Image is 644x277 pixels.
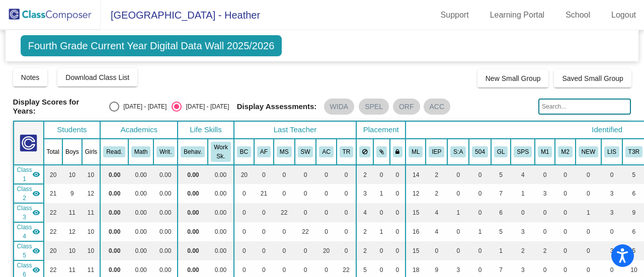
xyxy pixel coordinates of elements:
[406,203,426,222] td: 15
[625,146,642,157] button: T3R
[576,184,602,203] td: 0
[406,241,426,260] td: 15
[579,146,599,157] button: NEW
[237,146,251,157] button: BC
[14,203,44,222] td: Meghan Serman - Serman
[254,241,274,260] td: 0
[257,146,271,157] button: AF
[100,184,128,203] td: 0.00
[316,222,336,241] td: 0
[62,203,82,222] td: 11
[356,121,406,139] th: Placement
[337,184,357,203] td: 0
[469,165,491,184] td: 0
[535,139,555,165] th: ML - Monitor Year 1
[182,102,229,111] div: [DATE] - [DATE]
[535,222,555,241] td: 0
[409,146,423,157] button: ML
[295,184,316,203] td: 0
[234,184,254,203] td: 0
[491,222,511,241] td: 5
[447,222,469,241] td: 0
[14,184,44,203] td: Audrey Feltz - Feltz
[156,146,175,157] button: Writ.
[555,241,575,260] td: 0
[211,142,230,162] button: Work Sk.
[447,165,469,184] td: 0
[562,74,623,82] span: Saved Small Group
[447,203,469,222] td: 1
[153,184,178,203] td: 0.00
[82,184,101,203] td: 12
[57,68,137,86] button: Download Class List
[337,165,357,184] td: 0
[373,184,390,203] td: 1
[390,184,406,203] td: 0
[426,222,447,241] td: 4
[100,203,128,222] td: 0.00
[511,184,535,203] td: 1
[298,146,313,157] button: SW
[337,241,357,260] td: 0
[557,7,598,23] a: School
[538,146,552,157] button: M1
[390,222,406,241] td: 0
[491,139,511,165] th: Glasses
[324,99,355,115] mat-chip: WIDA
[601,165,622,184] td: 0
[32,170,40,178] mat-icon: visibility
[601,241,622,260] td: 3
[356,203,373,222] td: 4
[406,165,426,184] td: 14
[535,241,555,260] td: 2
[477,69,549,87] button: New Small Group
[406,222,426,241] td: 16
[234,139,254,165] th: Bailey Cummings
[17,165,32,183] span: Class 1
[13,68,48,86] button: Notes
[100,222,128,241] td: 0.00
[17,223,32,241] span: Class 4
[601,184,622,203] td: 3
[555,165,575,184] td: 0
[511,241,535,260] td: 2
[555,203,575,222] td: 0
[491,241,511,260] td: 1
[450,146,466,157] button: S:A
[128,222,153,241] td: 0.00
[447,241,469,260] td: 0
[234,121,357,139] th: Last Teacher
[178,184,208,203] td: 0.00
[17,184,32,203] span: Class 2
[356,241,373,260] td: 2
[14,241,44,260] td: Amy Cannon - Cannon
[153,165,178,184] td: 0.00
[109,102,229,112] mat-radio-group: Select an option
[406,139,426,165] th: Multilingual Learner
[356,222,373,241] td: 2
[472,146,488,157] button: 504
[576,241,602,260] td: 0
[274,241,295,260] td: 0
[254,222,274,241] td: 0
[44,121,101,139] th: Students
[131,146,150,157] button: Math
[44,165,62,184] td: 20
[32,209,40,217] mat-icon: visibility
[21,35,282,56] span: Fourth Grade Current Year Digital Data Wall 2025/2026
[469,184,491,203] td: 0
[373,241,390,260] td: 0
[277,146,292,157] button: MS
[426,184,447,203] td: 2
[576,165,602,184] td: 0
[100,165,128,184] td: 0.00
[424,99,451,115] mat-chip: ACC
[44,222,62,241] td: 22
[316,184,336,203] td: 0
[491,203,511,222] td: 6
[337,139,357,165] th: Tara Risse
[82,222,101,241] td: 10
[62,139,82,165] th: Boys
[511,165,535,184] td: 4
[274,139,295,165] th: Meghan Serman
